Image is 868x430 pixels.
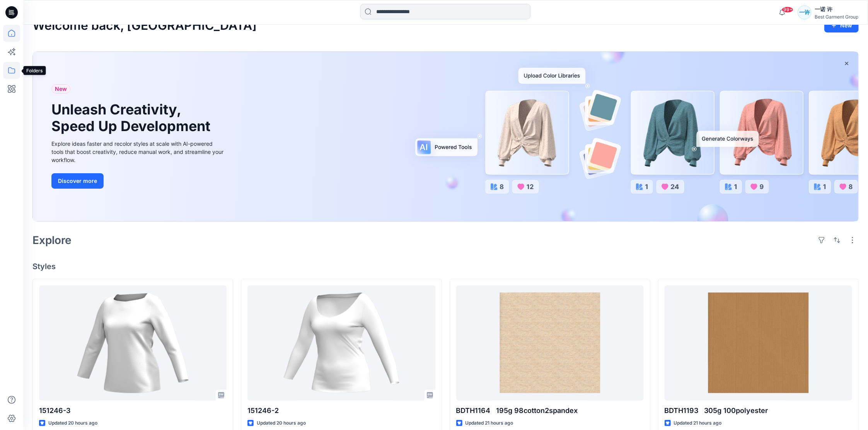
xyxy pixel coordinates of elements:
[51,101,214,135] h1: Unleash Creativity, Speed Up Development
[51,173,225,189] a: Discover more
[456,285,644,401] a: BDTH1164 195g 98cotton2spandex
[466,419,513,427] p: Updated 21 hours ago
[782,7,793,13] span: 99+
[456,405,644,416] p: BDTH1164 195g 98cotton2spandex
[51,140,225,164] div: Explore ideas faster and recolor styles at scale with AI-powered tools that boost creativity, red...
[815,14,858,20] div: Best Garment Group
[39,405,227,416] p: 151246-3
[257,419,306,427] p: Updated 20 hours ago
[32,262,859,271] h4: Styles
[247,285,435,401] a: 151246-2
[674,419,722,427] p: Updated 21 hours ago
[51,173,104,189] button: Discover more
[824,19,859,32] button: New
[32,19,257,33] h2: Welcome back, [GEOGRAPHIC_DATA]
[798,5,812,19] div: 一许
[815,5,858,14] div: 一诺 许
[32,234,72,246] h2: Explore
[665,405,852,416] p: BDTH1193 305g 100polyester
[665,285,852,401] a: BDTH1193 305g 100polyester
[55,84,67,94] span: New
[247,405,435,416] p: 151246-2
[39,285,227,401] a: 151246-3
[48,419,97,427] p: Updated 20 hours ago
